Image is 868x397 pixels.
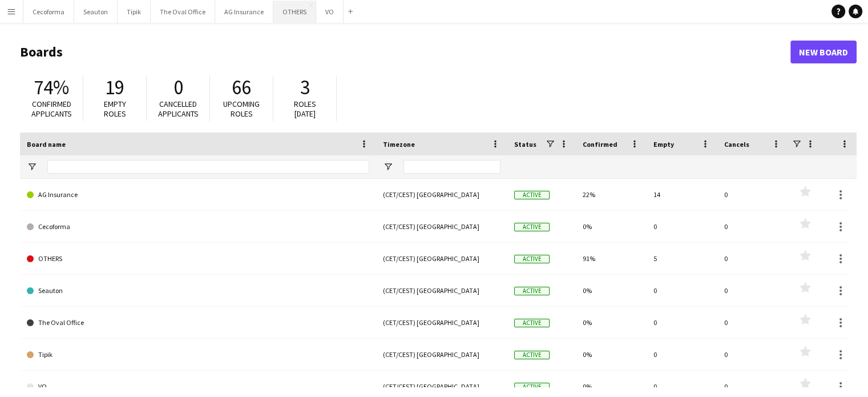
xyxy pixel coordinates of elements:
[514,287,550,295] span: Active
[576,243,647,274] div: 91%
[27,211,369,243] a: Cecoforma
[20,43,790,61] h1: Boards
[74,1,118,23] button: Seauton
[27,275,369,307] a: Seauton
[27,339,369,371] a: Tipik
[376,179,507,210] div: (CET/CEST) [GEOGRAPHIC_DATA]
[383,140,415,149] span: Timezone
[790,41,857,63] a: New Board
[514,255,550,263] span: Active
[27,179,369,211] a: AG Insurance
[376,339,507,370] div: (CET/CEST) [GEOGRAPHIC_DATA]
[27,140,66,149] span: Board name
[105,75,124,100] span: 19
[514,140,536,149] span: Status
[273,1,316,23] button: OTHERS
[294,99,316,119] span: Roles [DATE]
[376,307,507,338] div: (CET/CEST) [GEOGRAPHIC_DATA]
[23,1,74,23] button: Cecoforma
[514,383,550,391] span: Active
[151,1,215,23] button: The Oval Office
[27,307,369,339] a: The Oval Office
[403,160,500,174] input: Timezone Filter Input
[576,339,647,370] div: 0%
[34,75,69,100] span: 74%
[376,211,507,242] div: (CET/CEST) [GEOGRAPHIC_DATA]
[717,211,788,242] div: 0
[647,211,717,242] div: 0
[27,162,37,172] button: Open Filter Menu
[576,307,647,338] div: 0%
[717,339,788,370] div: 0
[583,140,617,149] span: Confirmed
[173,75,183,100] span: 0
[27,243,369,275] a: OTHERS
[717,275,788,306] div: 0
[376,275,507,306] div: (CET/CEST) [GEOGRAPHIC_DATA]
[47,160,369,174] input: Board name Filter Input
[223,99,260,119] span: Upcoming roles
[215,1,273,23] button: AG Insurance
[653,140,674,149] span: Empty
[514,319,550,327] span: Active
[576,211,647,242] div: 0%
[576,179,647,210] div: 22%
[647,179,717,210] div: 14
[104,99,126,119] span: Empty roles
[647,243,717,274] div: 5
[647,275,717,306] div: 0
[300,75,310,100] span: 3
[717,179,788,210] div: 0
[576,275,647,306] div: 0%
[158,99,199,119] span: Cancelled applicants
[717,243,788,274] div: 0
[376,243,507,274] div: (CET/CEST) [GEOGRAPHIC_DATA]
[647,339,717,370] div: 0
[724,140,749,149] span: Cancels
[232,75,251,100] span: 66
[514,191,550,199] span: Active
[118,1,151,23] button: Tipik
[31,99,72,119] span: Confirmed applicants
[316,1,344,23] button: VO
[383,162,393,172] button: Open Filter Menu
[514,223,550,231] span: Active
[514,351,550,359] span: Active
[647,307,717,338] div: 0
[717,307,788,338] div: 0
